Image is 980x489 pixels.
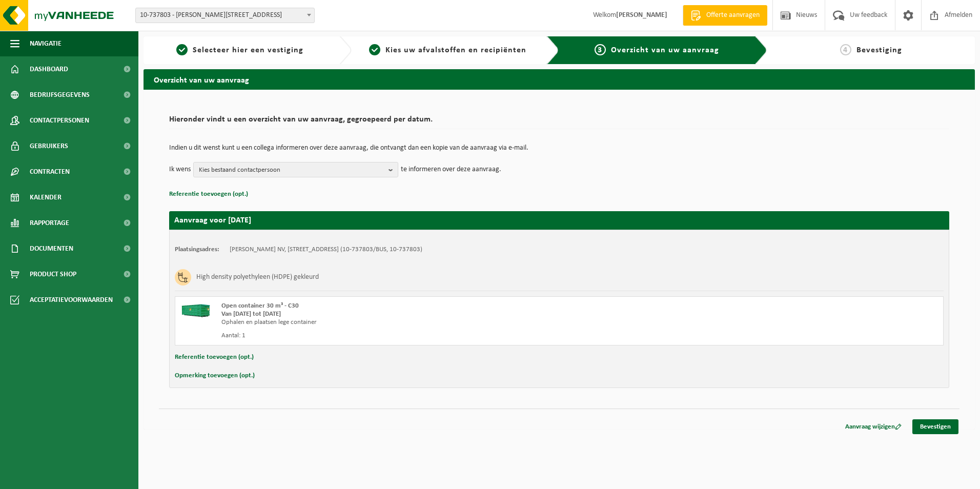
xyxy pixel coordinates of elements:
[193,162,398,177] button: Kies bestaand contactpersoon
[175,246,219,253] strong: Plaatsingsadres:
[683,5,767,26] a: Offerte aanvragen
[30,56,68,82] span: Dashboard
[169,162,191,177] p: Ik wens
[616,11,667,19] strong: [PERSON_NAME]
[840,44,851,55] span: 4
[221,318,600,327] div: Ophalen en plaatsen lege container
[704,10,762,21] span: Offerte aanvragen
[149,44,331,56] a: 1Selecteer hier een vestiging
[30,236,73,261] span: Documenten
[221,302,299,309] span: Open container 30 m³ - C30
[30,133,68,159] span: Gebruikers
[30,261,76,287] span: Product Shop
[230,246,422,254] td: [PERSON_NAME] NV, [STREET_ADDRESS] (10-737803/BUS, 10-737803)
[174,216,251,225] strong: Aanvraag voor [DATE]
[385,46,526,54] span: Kies uw afvalstoffen en recipiënten
[196,269,319,286] h3: High density polyethyleen (HDPE) gekleurd
[30,185,62,210] span: Kalender
[912,419,958,434] a: Bevestigen
[838,419,909,434] a: Aanvraag wijzigen
[30,287,113,313] span: Acceptatievoorwaarden
[30,159,70,185] span: Contracten
[30,210,69,236] span: Rapportage
[357,44,539,56] a: 2Kies uw afvalstoffen en recipiënten
[180,302,211,317] img: HK-XC-30-GN-00.png
[169,145,949,152] p: Indien u dit wenst kunt u een collega informeren over deze aanvraag, die ontvangt dan een kopie v...
[169,188,248,201] button: Referentie toevoegen (opt.)
[144,69,975,89] h2: Overzicht van uw aanvraag
[199,162,384,178] span: Kies bestaand contactpersoon
[176,44,188,55] span: 1
[30,82,90,108] span: Bedrijfsgegevens
[369,44,380,55] span: 2
[175,369,255,382] button: Opmerking toevoegen (opt.)
[175,351,254,364] button: Referentie toevoegen (opt.)
[856,46,902,54] span: Bevestiging
[611,46,719,54] span: Overzicht van uw aanvraag
[135,8,315,23] span: 10-737803 - TERRANOVA NV - 9940 EVERGEM, GIPSWEG 6
[136,8,314,23] span: 10-737803 - TERRANOVA NV - 9940 EVERGEM, GIPSWEG 6
[169,115,949,129] h2: Hieronder vindt u een overzicht van uw aanvraag, gegroepeerd per datum.
[30,31,62,56] span: Navigatie
[30,108,89,133] span: Contactpersonen
[221,332,600,340] div: Aantal: 1
[401,162,501,177] p: te informeren over deze aanvraag.
[221,311,281,317] strong: Van [DATE] tot [DATE]
[595,44,606,55] span: 3
[193,46,303,54] span: Selecteer hier een vestiging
